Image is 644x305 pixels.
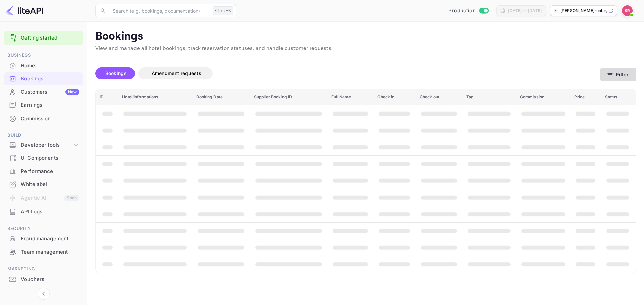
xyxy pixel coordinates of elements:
div: Fraud management [4,232,83,245]
th: Status [601,89,636,105]
th: Booking Date [192,89,250,105]
button: Collapse navigation [38,288,50,300]
div: Bookings [4,72,83,85]
div: Fraud management [21,235,79,243]
a: Whitelabel [4,178,83,190]
div: UI Components [4,152,83,165]
table: booking table [96,89,636,273]
span: Security [4,225,83,232]
div: Commission [4,112,83,125]
div: Earnings [21,101,79,109]
img: LiteAPI logo [5,5,43,16]
div: API Logs [21,208,79,216]
div: Commission [21,115,79,123]
div: Home [4,59,83,72]
a: Team management [4,246,83,258]
div: Ctrl+K [213,6,233,15]
span: Bookings [105,70,127,76]
div: UI Components [21,154,79,162]
a: Bookings [4,72,83,85]
th: Check out [416,89,462,105]
span: Amendment requests [152,70,201,76]
p: Bookings [95,30,636,43]
a: Vouchers [4,273,83,285]
th: Hotel informations [118,89,192,105]
span: Business [4,52,83,59]
th: ID [96,89,118,105]
div: Developer tools [4,139,83,151]
div: Developer tools [21,141,73,149]
div: Home [21,62,79,70]
div: Whitelabel [4,178,83,191]
th: Supplier Booking ID [250,89,327,105]
div: account-settings tabs [95,67,600,79]
th: Price [570,89,601,105]
div: Team management [4,246,83,259]
div: Whitelabel [21,181,79,188]
a: Getting started [21,34,79,42]
span: Build [4,132,83,139]
a: Commission [4,112,83,125]
div: Earnings [4,99,83,112]
div: Switch to Sandbox mode [446,7,491,15]
div: Performance [21,168,79,175]
a: UI Components [4,152,83,164]
div: Bookings [21,75,79,83]
div: Vouchers [4,273,83,286]
a: Fraud management [4,232,83,245]
div: Vouchers [21,276,79,283]
div: CustomersNew [4,86,83,99]
div: New [65,89,79,95]
a: Earnings [4,99,83,111]
a: CustomersNew [4,86,83,98]
th: Full Name [327,89,373,105]
th: Commission [516,89,571,105]
a: API Logs [4,205,83,218]
input: Search (e.g. bookings, documentation) [109,4,210,17]
div: Team management [21,248,79,256]
th: Check in [373,89,415,105]
span: Production [448,7,476,15]
div: Performance [4,165,83,178]
th: Tag [462,89,516,105]
div: Customers [21,88,79,96]
span: Marketing [4,265,83,273]
div: Getting started [4,31,83,45]
a: Performance [4,165,83,177]
button: Filter [600,68,636,81]
img: Kobus Roux [622,5,633,16]
p: [PERSON_NAME]-unbrg.[PERSON_NAME]... [560,8,607,14]
p: View and manage all hotel bookings, track reservation statuses, and handle customer requests. [95,45,636,53]
a: Home [4,59,83,72]
div: [DATE] — [DATE] [508,8,542,14]
div: API Logs [4,205,83,218]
